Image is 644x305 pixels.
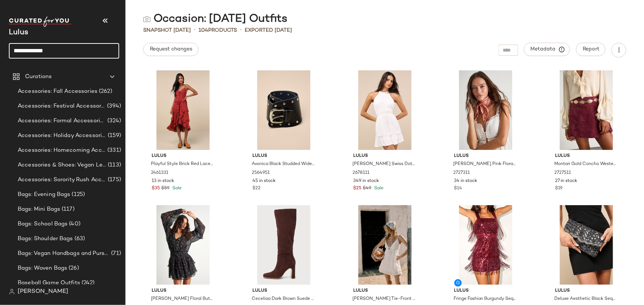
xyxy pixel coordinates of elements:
[68,220,80,228] span: (40)
[555,178,577,185] span: 27 in stock
[106,176,121,184] span: (175)
[18,279,80,287] span: Baseball Game Outfits
[252,178,276,185] span: 45 in stock
[582,46,599,52] span: Report
[18,220,68,228] span: Bags: School Bags
[354,178,379,185] span: 349 in stock
[524,43,570,56] button: Metadata
[110,249,121,258] span: (71)
[454,185,462,192] span: $14
[454,296,516,302] span: Fringe Fashion Burgundy Sequin Fringe Bodycon Mini Dress
[146,205,220,285] img: 2693471_01_hero_2025-07-30.jpg
[18,102,106,111] span: Accessories: Festival Accessories
[9,17,72,27] img: cfy_white_logo.C9jOOHJF.svg
[252,296,314,302] span: Ceceliaa Dark Brown Suede Square Toe Knee-High Boots
[252,185,261,192] span: $22
[106,161,121,169] span: (113)
[448,70,523,150] img: 2727311_01_front_2025-07-23.jpg
[67,264,79,273] span: (26)
[252,288,315,294] span: Lulus
[348,70,422,150] img: 2678111_02_front.jpg
[152,153,214,159] span: Lulus
[448,205,523,285] img: 2714871_01_hero_2025-08-27.jpg
[151,296,214,302] span: [PERSON_NAME] Floral Button-Front Long Sleeve Mini Dress
[554,170,571,176] span: 2727511
[143,12,287,27] div: Occasion: [DATE] Outfits
[353,296,416,302] span: [PERSON_NAME] Tie-Front Babydoll Mini Dress
[245,27,292,34] p: Exported [DATE]
[106,102,121,111] span: (394)
[60,205,75,214] span: (117)
[354,153,416,159] span: Lulus
[9,289,15,295] img: svg%3e
[240,26,242,35] span: •
[373,186,384,191] span: Sale
[348,205,422,285] img: 12898141_2703351.jpg
[18,205,60,214] span: Bags: Mini Bags
[454,288,517,294] span: Lulus
[18,176,106,184] span: Accessories: Sorority Rush Accessories
[549,70,624,150] img: 2727511_01_OM_2025-08-20.jpg
[18,161,106,169] span: Accessories & Shoes: Vegan Leather
[554,296,617,302] span: Deluxe Aesthetic Black Sequin Beaded Scalloped Clutch
[247,205,321,285] img: 10732381_2189316.jpg
[354,288,416,294] span: Lulus
[80,279,95,287] span: (242)
[454,178,478,185] span: 34 in stock
[143,43,199,56] button: Request changes
[555,288,618,294] span: Lulus
[555,185,562,192] span: $19
[252,170,270,176] span: 2564951
[106,146,121,155] span: (331)
[363,185,372,192] span: $49
[18,235,73,243] span: Bags: Shoulder Bags
[25,73,52,81] span: Curations
[70,190,85,199] span: (125)
[18,146,106,155] span: Accessories: Homecoming Accessories
[454,170,470,176] span: 2727311
[152,288,214,294] span: Lulus
[199,28,208,33] span: 104
[18,190,70,199] span: Bags: Evening Bags
[18,264,67,273] span: Bags: Woven Bags
[143,15,151,23] img: svg%3e
[143,27,191,34] span: Snapshot [DATE]
[252,161,314,168] span: Avonica Black Studded Wide Belt
[106,132,121,140] span: (159)
[171,186,182,191] span: Sale
[106,117,121,125] span: (324)
[161,185,169,192] span: $59
[146,70,220,150] img: 11832421_2461331.jpg
[18,287,68,296] span: [PERSON_NAME]
[151,170,168,176] span: 2461331
[18,132,106,140] span: Accessories: Holiday Accessories
[97,87,112,96] span: (262)
[554,161,617,168] span: Montari Gold Concho Western Belt
[247,70,321,150] img: 2564951_03_front.jpg
[454,161,516,168] span: [PERSON_NAME] Pink Floral Bandana Satin Scarf
[549,205,624,285] img: 11081821_2322071.jpg
[354,185,362,192] span: $25
[149,46,192,52] span: Request changes
[252,153,315,159] span: Lulus
[18,117,106,125] span: Accessories: Formal Accessories
[530,46,564,53] span: Metadata
[353,170,370,176] span: 2678111
[555,153,618,159] span: Lulus
[18,249,110,258] span: Bags: Vegan Handbags and Purses
[152,178,174,185] span: 13 in stock
[194,26,196,35] span: •
[454,153,517,159] span: Lulus
[151,161,214,168] span: Playful Style Brick Red Lace-Up Ruffled High-Low Midi Dress
[576,43,606,56] button: Report
[152,185,160,192] span: $35
[9,29,28,36] span: Current Company Name
[199,27,237,34] div: Products
[73,235,85,243] span: (63)
[353,161,416,168] span: [PERSON_NAME] Swiss Dot Ruffled Halter Mini Dress
[18,87,97,96] span: Accessories: Fall Accessories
